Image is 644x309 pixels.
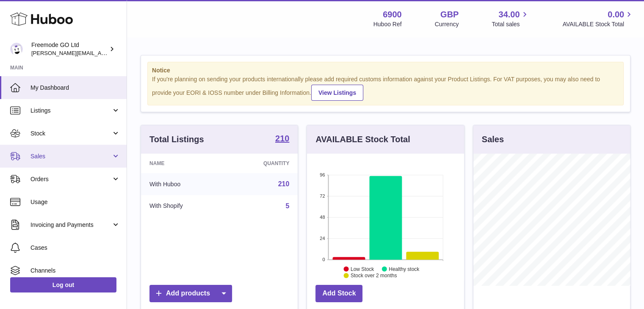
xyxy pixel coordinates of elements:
text: Healthy stock [389,266,420,272]
text: 48 [320,215,325,220]
a: 210 [275,134,289,144]
span: Channels [30,267,120,275]
a: 210 [278,180,290,188]
strong: Notice [152,66,619,74]
span: Sales [30,152,111,160]
th: Quantity [226,154,298,173]
strong: 6900 [383,9,402,20]
h3: Sales [482,134,504,145]
td: With Huboo [141,173,226,195]
a: Add Stock [315,285,362,302]
text: 72 [320,193,325,199]
span: [PERSON_NAME][EMAIL_ADDRESS][DOMAIN_NAME] [31,50,170,56]
div: Currency [435,20,459,28]
span: Listings [30,107,111,115]
a: 0.00 AVAILABLE Stock Total [562,9,634,28]
img: lenka.smikniarova@gioteck.com [10,43,23,55]
span: Orders [30,175,111,183]
a: View Listings [311,85,363,101]
h3: AVAILABLE Stock Total [315,134,410,145]
strong: GBP [440,9,459,20]
span: 34.00 [498,9,520,20]
text: 0 [323,257,325,262]
th: Name [141,154,226,173]
h3: Total Listings [149,134,204,145]
span: Invoicing and Payments [30,221,111,229]
a: Log out [10,277,116,292]
span: 0.00 [608,9,624,20]
div: If you're planning on sending your products internationally please add required customs informati... [152,75,619,101]
text: 96 [320,172,325,177]
div: Huboo Ref [373,20,402,28]
a: 34.00 Total sales [492,9,529,28]
td: With Shopify [141,195,226,217]
span: Total sales [492,20,529,28]
text: 24 [320,236,325,241]
span: My Dashboard [30,84,120,92]
text: Low Stock [351,266,374,272]
strong: 210 [275,134,289,143]
text: Stock over 2 months [351,273,397,279]
div: Freemode GO Ltd [31,41,108,57]
span: Stock [30,130,111,138]
a: Add products [149,285,232,302]
span: Usage [30,198,120,206]
span: Cases [30,244,120,252]
span: AVAILABLE Stock Total [562,20,634,28]
a: 5 [285,202,289,210]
